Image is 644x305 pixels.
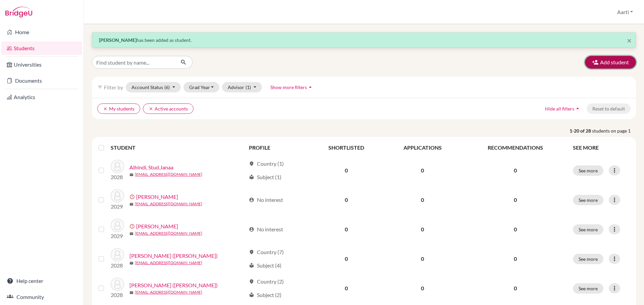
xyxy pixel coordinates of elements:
span: students on page 1 [592,127,636,134]
img: Bridge-U [5,7,32,17]
div: Subject (2) [249,291,281,299]
span: account_circle [249,197,254,203]
button: See more [573,165,603,176]
a: [EMAIL_ADDRESS][DOMAIN_NAME] [135,260,202,266]
a: Universities [1,58,82,71]
a: [EMAIL_ADDRESS][DOMAIN_NAME] [135,171,202,177]
p: 2029 [111,203,124,211]
td: 0 [309,215,383,244]
a: [PERSON_NAME] ([PERSON_NAME]) [129,252,218,260]
th: SHORTLISTED [309,140,383,156]
td: 0 [309,156,383,185]
td: 0 [383,185,462,215]
div: Country (1) [249,160,284,168]
button: Show more filtersarrow_drop_up [265,82,319,92]
td: 0 [383,156,462,185]
i: arrow_drop_up [307,84,314,90]
span: account_circle [249,227,254,232]
span: error_outline [129,194,136,200]
button: Reset to default [587,103,631,114]
th: PROFILE [245,140,309,156]
p: 0 [466,196,565,204]
div: Subject (4) [249,261,281,270]
span: Hide all filters [545,106,574,111]
th: RECOMMENDATIONS [462,140,569,156]
a: Alhindi, Stud.Janaa [129,163,173,171]
div: No interest [249,196,283,204]
img: Broadbent, Jake Hayato [111,219,124,232]
p: 2028 [111,291,124,299]
span: mail [129,291,133,295]
span: local_library [249,263,254,268]
span: (1) [246,84,251,90]
th: APPLICATIONS [383,140,462,156]
img: Chu, Bo Wing (Rainki) [111,278,124,291]
strong: 1-20 of 28 [570,127,592,134]
button: Close [627,36,632,45]
th: SEE MORE [569,140,633,156]
p: 0 [466,166,565,174]
button: Grad Year [183,82,220,92]
span: local_library [249,174,254,180]
a: Help center [1,274,82,288]
span: location_on [249,279,254,284]
span: local_library [249,292,254,298]
button: See more [573,283,603,294]
i: clear [149,106,153,111]
i: clear [103,106,108,111]
a: [EMAIL_ADDRESS][DOMAIN_NAME] [135,289,202,295]
td: 0 [383,274,462,303]
input: Find student by name... [92,56,175,69]
div: Subject (1) [249,173,281,181]
p: has been added as student. [99,36,629,44]
i: arrow_drop_up [574,105,581,112]
span: mail [129,261,133,265]
button: Advisor(1) [222,82,262,92]
div: No interest [249,225,283,233]
img: Alhindi, Stud.Janaa [111,160,124,173]
p: 2029 [111,232,124,240]
td: 0 [309,274,383,303]
a: Community [1,290,82,304]
span: location_on [249,249,254,255]
div: Country (2) [249,278,284,286]
p: 2028 [111,173,124,181]
a: [EMAIL_ADDRESS][DOMAIN_NAME] [135,230,202,236]
span: mail [129,202,133,206]
strong: [PERSON_NAME] [99,37,137,43]
span: Filter by [104,84,123,90]
td: 0 [383,215,462,244]
span: (6) [164,84,170,90]
a: [PERSON_NAME] [136,222,178,230]
div: Country (7) [249,248,284,256]
th: STUDENT [111,140,245,156]
button: See more [573,254,603,264]
img: Cheong, Eunseo (Alice) [111,248,124,261]
p: 0 [466,225,565,233]
a: Analytics [1,90,82,104]
p: 2028 [111,261,124,270]
span: × [627,35,632,45]
button: Account Status(6) [126,82,181,92]
i: filter_list [97,84,103,90]
button: Hide all filtersarrow_drop_up [539,103,587,114]
a: Documents [1,74,82,87]
span: location_on [249,161,254,166]
a: Home [1,25,82,39]
span: error_outline [129,224,136,229]
a: Students [1,42,82,55]
td: 0 [309,244,383,274]
a: [PERSON_NAME] [136,193,178,201]
a: [EMAIL_ADDRESS][DOMAIN_NAME] [135,201,202,207]
a: [PERSON_NAME] ([PERSON_NAME]) [129,281,218,289]
span: mail [129,173,133,177]
button: Add student [585,56,636,69]
button: Aarti [614,6,636,18]
button: clearMy students [97,103,140,114]
button: See more [573,195,603,205]
span: mail [129,232,133,236]
td: 0 [309,185,383,215]
span: Show more filters [270,84,307,90]
td: 0 [383,244,462,274]
button: See more [573,224,603,235]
